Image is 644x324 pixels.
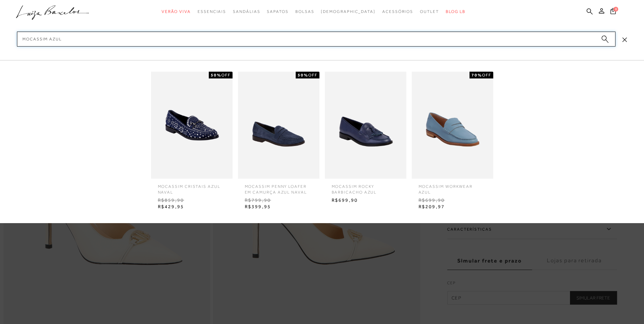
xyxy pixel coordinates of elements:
[413,202,492,212] span: R$209,97
[17,32,615,47] input: Buscar.
[382,9,413,14] span: Acessórios
[613,7,618,12] span: 0
[446,9,465,14] span: BLOG LB
[321,5,375,18] a: noSubCategoriesText
[323,72,408,205] a: Mocassim rocky barbicacho azul Mocassim rocky barbicacho azul R$699,90
[267,9,288,14] span: Sapatos
[233,5,260,18] a: categoryNavScreenReaderText
[149,72,234,212] a: MOCASSIM CRISTAIS AZUL NAVAL 50%OFF MOCASSIM CRISTAIS AZUL NAVAL R$859,90 R$429,95
[198,5,226,18] a: categoryNavScreenReaderText
[295,5,314,18] a: categoryNavScreenReaderText
[198,9,226,14] span: Essenciais
[412,72,493,179] img: Mocassim workwear azul
[295,9,314,14] span: Bolsas
[153,179,231,195] span: MOCASSIM CRISTAIS AZUL NAVAL
[162,9,191,14] span: Verão Viva
[413,179,492,195] span: Mocassim workwear azul
[240,202,318,212] span: R$399,95
[410,72,495,212] a: Mocassim workwear azul 70%OFF Mocassim workwear azul R$699,90 R$209,97
[420,9,439,14] span: Outlet
[233,9,260,14] span: Sandálias
[221,73,231,77] span: OFF
[298,73,308,77] strong: 50%
[308,73,317,77] span: OFF
[472,73,482,77] strong: 70%
[327,195,405,205] span: R$699,90
[151,72,233,179] img: MOCASSIM CRISTAIS AZUL NAVAL
[153,202,231,212] span: R$429,95
[211,73,221,77] strong: 50%
[420,5,439,18] a: categoryNavScreenReaderText
[482,73,491,77] span: OFF
[327,179,405,195] span: Mocassim rocky barbicacho azul
[153,195,231,205] span: R$859,90
[240,179,318,195] span: MOCASSIM PENNY LOAFER EM CAMURÇA AZUL NAVAL
[446,5,465,18] a: BLOG LB
[240,195,318,205] span: R$799,90
[236,72,321,212] a: MOCASSIM PENNY LOAFER EM CAMURÇA AZUL NAVAL 50%OFF MOCASSIM PENNY LOAFER EM CAMURÇA AZUL NAVAL R$...
[413,195,492,205] span: R$699,90
[608,7,618,17] button: 0
[325,72,406,179] img: Mocassim rocky barbicacho azul
[238,72,319,179] img: MOCASSIM PENNY LOAFER EM CAMURÇA AZUL NAVAL
[321,9,375,14] span: [DEMOGRAPHIC_DATA]
[162,5,191,18] a: categoryNavScreenReaderText
[267,5,288,18] a: categoryNavScreenReaderText
[382,5,413,18] a: categoryNavScreenReaderText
